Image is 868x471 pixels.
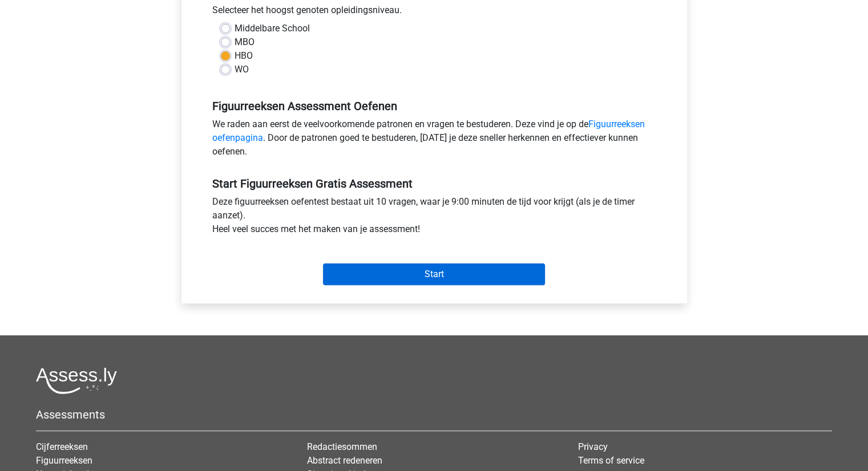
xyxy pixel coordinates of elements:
[235,22,310,35] label: Middelbare School
[235,35,255,49] label: MBO
[578,441,608,452] a: Privacy
[204,3,665,22] div: Selecteer het hoogst genoten opleidingsniveau.
[36,408,832,421] h5: Assessments
[323,263,545,285] input: Start
[307,455,382,466] a: Abstract redeneren
[307,441,377,452] a: Redactiesommen
[36,455,92,466] a: Figuurreeksen
[212,177,656,190] h5: Start Figuurreeksen Gratis Assessment
[235,49,253,63] label: HBO
[235,63,249,76] label: WO
[36,367,117,394] img: Assessly logo
[204,195,665,241] div: Deze figuurreeksen oefentest bestaat uit 10 vragen, waar je 9:00 minuten de tijd voor krijgt (als...
[36,441,88,452] a: Cijferreeksen
[204,117,665,163] div: We raden aan eerst de veelvoorkomende patronen en vragen te bestuderen. Deze vind je op de . Door...
[578,455,644,466] a: Terms of service
[212,99,656,113] h5: Figuurreeksen Assessment Oefenen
